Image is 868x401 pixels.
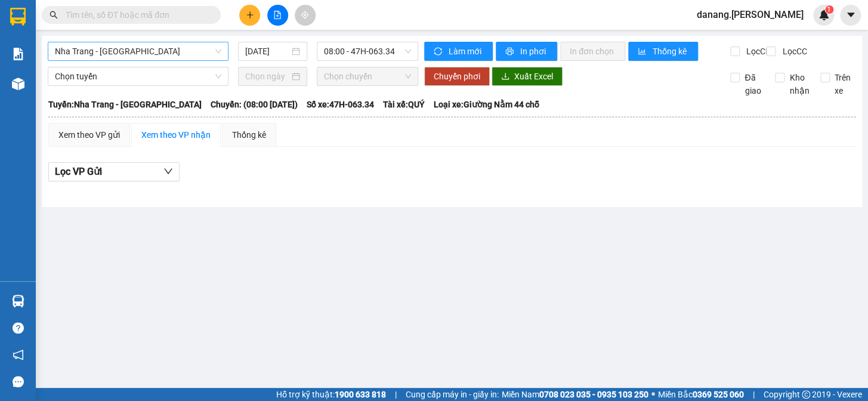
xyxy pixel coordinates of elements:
span: In phơi [520,45,548,58]
img: warehouse-icon [12,78,24,90]
div: Xem theo VP gửi [58,128,120,141]
span: Miền Nam [502,388,648,401]
span: danang.[PERSON_NAME] [687,7,813,22]
span: Nhận: [140,11,168,24]
span: Tài xế: QUÝ [383,98,425,111]
span: Loại xe: Giường Nằm 44 chỗ [434,98,539,111]
strong: 1900 633 818 [335,390,386,399]
span: Trên xe [830,71,856,97]
button: plus [239,5,260,26]
span: 08:00 - 47H-063.34 [324,42,411,60]
div: Xem theo VP nhận [141,128,211,141]
span: caret-down [845,10,856,20]
span: aim [301,11,309,19]
div: 0834814768 [140,67,242,84]
span: plus [246,11,254,19]
button: caret-down [840,5,861,26]
span: | [395,388,397,401]
button: file-add [267,5,288,26]
span: Chuyến: (08:00 [DATE]) [211,98,298,111]
button: bar-chartThống kê [628,42,698,61]
span: printer [505,47,515,57]
button: syncLàm mới [424,42,493,61]
span: question-circle [13,322,24,334]
span: Nha Trang - Buôn Ma Thuột [55,42,221,60]
div: Buôn Mê Thuột [140,10,242,39]
button: Lọc VP Gửi [48,162,180,181]
span: Làm mới [449,45,483,58]
span: search [50,11,58,19]
sup: 1 [825,5,833,14]
span: Chọn chuyến [324,67,411,85]
span: Miền Bắc [658,388,744,401]
div: [GEOGRAPHIC_DATA] (Hàng) [10,10,131,51]
img: solution-icon [12,48,24,60]
span: Lọc CC [777,45,808,58]
span: | [753,388,755,401]
span: sync [434,47,444,57]
span: Hỗ trợ kỹ thuật: [276,388,386,401]
input: 14/08/2025 [245,45,290,58]
div: [PERSON_NAME] đông [140,39,242,67]
span: 1 [827,5,831,14]
button: Chuyển phơi [424,67,490,86]
span: Lọc VP Gửi [55,164,102,179]
span: message [13,376,24,387]
strong: 0369 525 060 [693,390,744,399]
button: printerIn phơi [496,42,557,61]
span: file-add [273,11,282,19]
input: Tìm tên, số ĐT hoặc mã đơn [66,8,206,21]
strong: 0708 023 035 - 0935 103 250 [539,390,648,399]
span: notification [13,349,24,360]
input: Chọn ngày [245,70,290,83]
span: Cung cấp máy in - giấy in: [406,388,499,401]
span: Đã giao [740,71,766,97]
span: Thống kê [653,45,688,58]
div: Thống kê [232,128,266,141]
span: Gửi: [10,10,29,23]
button: In đơn chọn [560,42,625,61]
span: Kho nhận [784,71,814,97]
img: warehouse-icon [12,295,24,307]
span: Chọn tuyến [55,67,221,85]
img: icon-new-feature [818,10,829,20]
span: Số xe: 47H-063.34 [307,98,374,111]
span: down [163,166,173,176]
span: ⚪️ [651,392,655,397]
img: logo-vxr [10,8,26,26]
span: copyright [802,390,810,399]
button: aim [295,5,316,26]
span: Lọc CR [742,45,773,58]
button: downloadXuất Excel [492,67,563,86]
b: Tuyến: Nha Trang - [GEOGRAPHIC_DATA] [48,100,202,109]
span: bar-chart [638,47,648,57]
